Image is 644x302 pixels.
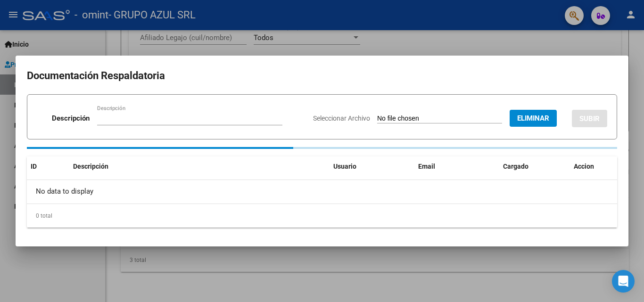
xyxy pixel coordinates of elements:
datatable-header-cell: Usuario [330,156,414,177]
span: ID [31,163,37,170]
span: Descripción [73,163,108,170]
datatable-header-cell: Accion [570,156,617,177]
div: No data to display [27,180,617,204]
span: Accion [574,163,594,170]
p: Descripción [52,113,90,124]
datatable-header-cell: Cargado [499,156,570,177]
span: Seleccionar Archivo [313,114,370,122]
datatable-header-cell: Email [414,156,499,177]
span: Email [418,163,435,170]
button: SUBIR [572,110,607,127]
span: Cargado [503,163,528,170]
datatable-header-cell: ID [27,156,69,177]
button: Eliminar [510,110,557,127]
h2: Documentación Respaldatoria [27,67,617,85]
div: Open Intercom Messenger [612,270,635,293]
div: 0 total [27,204,617,228]
span: SUBIR [579,114,600,123]
span: Usuario [333,163,356,170]
span: Eliminar [517,114,549,122]
datatable-header-cell: Descripción [69,156,330,177]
